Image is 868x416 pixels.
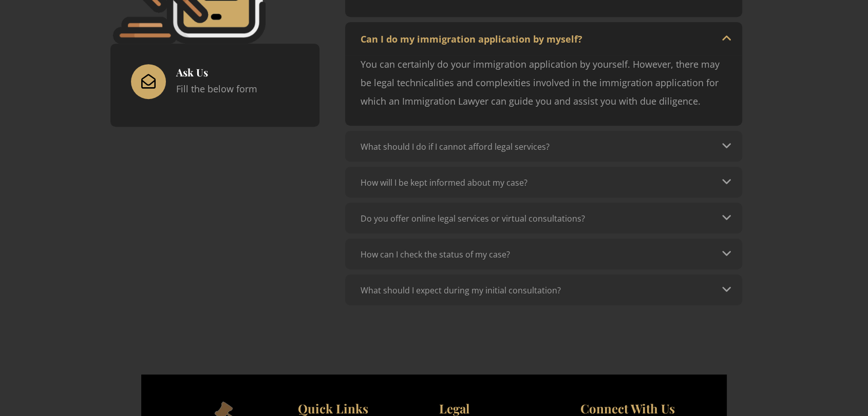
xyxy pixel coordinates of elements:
p: Fill the below form [176,80,257,98]
div: How will I be kept informed about my case? [361,177,527,188]
div: What should I expect during my initial consultation? [361,285,561,296]
div: Do you offer online legal services or virtual consultations? [361,213,585,224]
div: How can I check the status of my case? [361,249,510,260]
h4: Ask Us [176,65,257,80]
div: Can I do my immigration application by myself? [361,33,582,46]
p: You can certainly do your immigration application by yourself. However, there may be legal techni... [361,55,727,110]
div: What should I do if I cannot afford legal services? [361,141,550,152]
